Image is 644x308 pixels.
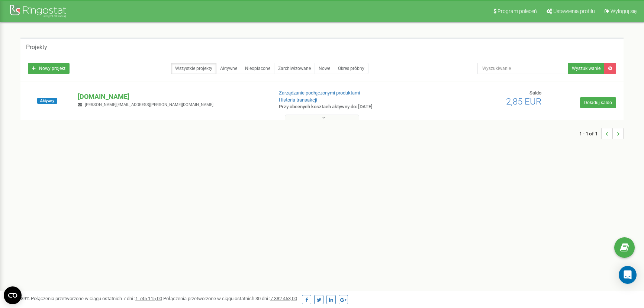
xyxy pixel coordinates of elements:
button: Wyszukiwanie [568,63,605,74]
a: Historia transakcji [279,97,317,103]
a: Aktywne [216,63,241,74]
u: 1 745 115,00 [135,296,162,301]
span: Połączenia przetworzone w ciągu ostatnich 7 dni : [31,296,162,301]
p: Przy obecnych kosztach aktywny do: [DATE] [279,103,418,110]
a: Nieopłacone [241,63,274,74]
a: Okres próbny [334,63,368,74]
a: Wszystkie projekty [171,63,216,74]
span: Program poleceń [498,8,537,14]
div: Open Intercom Messenger [619,266,637,284]
a: Nowe [315,63,334,74]
span: Aktywny [37,98,57,104]
span: 2,85 EUR [506,96,541,107]
span: [PERSON_NAME][EMAIL_ADDRESS][PERSON_NAME][DOMAIN_NAME] [85,102,213,107]
button: Open CMP widget [4,286,22,304]
h5: Projekty [26,44,47,51]
span: Wyloguj się [611,8,637,14]
span: Ustawienia profilu [553,8,595,14]
span: Połączenia przetworzone w ciągu ostatnich 30 dni : [163,296,297,301]
input: Wyszukiwanie [477,63,568,74]
p: [DOMAIN_NAME] [78,92,266,102]
a: Nowy projekt [28,63,70,74]
span: 1 - 1 of 1 [579,128,601,139]
u: 7 382 453,00 [270,296,297,301]
a: Zarchiwizowane [274,63,315,74]
a: Zarządzanie podłączonymi produktami [279,90,360,96]
nav: ... [579,121,624,147]
a: Doładuj saldo [580,97,616,108]
span: Saldo [529,90,541,96]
